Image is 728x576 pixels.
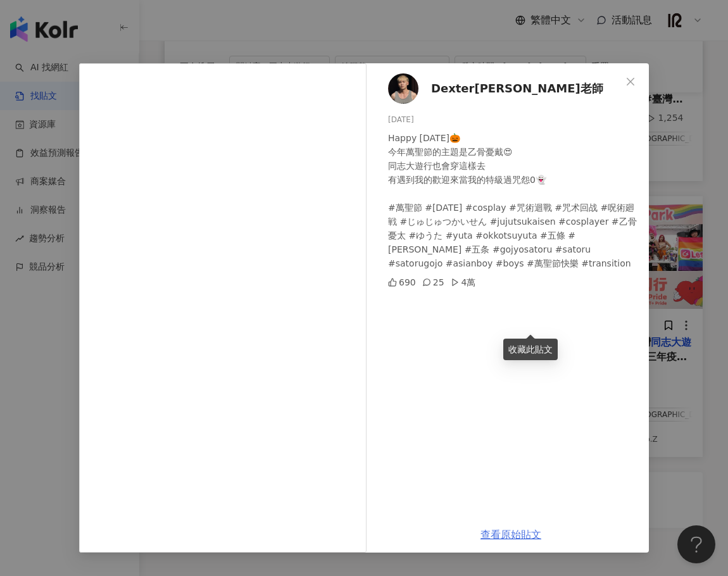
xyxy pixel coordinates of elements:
[625,77,636,87] span: close
[618,69,643,94] button: Close
[503,339,558,360] div: 收藏此貼文
[388,131,639,270] div: Happy [DATE]🎃 今年萬聖節的主題是乙骨憂戴😍 同志大遊行也會穿這樣去 有遇到我的歡迎來當我的特級過咒怨0👻 #萬聖節 #[DATE] #cosplay #咒術迴戰 #咒术回战 #呪術...
[480,529,541,541] a: 查看原始貼文
[431,80,603,97] span: 𝗗𝗲𝘅𝘁𝗲𝗿[PERSON_NAME]老師
[451,275,476,289] div: 4萬
[388,114,639,126] div: [DATE]
[388,275,416,289] div: 690
[422,275,444,289] div: 25
[388,73,621,104] a: KOL Avatar𝗗𝗲𝘅𝘁𝗲𝗿[PERSON_NAME]老師
[388,73,418,104] img: KOL Avatar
